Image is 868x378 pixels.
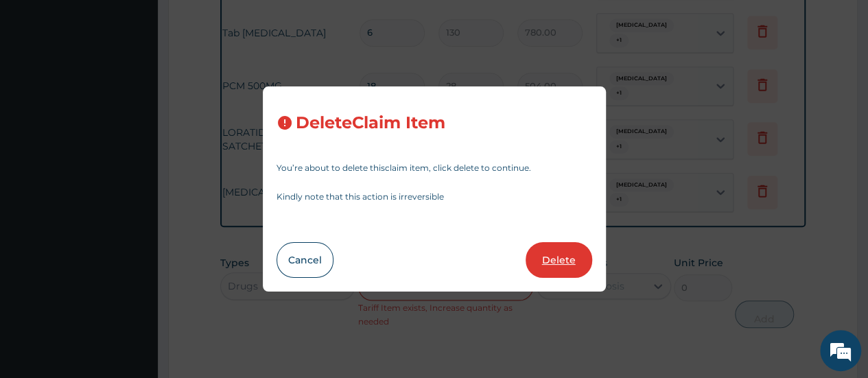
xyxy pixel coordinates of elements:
[277,242,333,278] button: Cancel
[277,193,592,201] p: Kindly note that this action is irreversible
[296,114,445,132] h3: Delete Claim Item
[277,164,592,172] p: You’re about to delete this claim item , click delete to continue.
[7,241,261,289] textarea: Type your message and hit 'Enter'
[225,7,258,40] div: Minimize live chat window
[71,77,231,95] div: Chat with us now
[80,106,189,244] span: We're online!
[526,242,592,278] button: Delete
[25,69,56,103] img: d_794563401_company_1708531726252_794563401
